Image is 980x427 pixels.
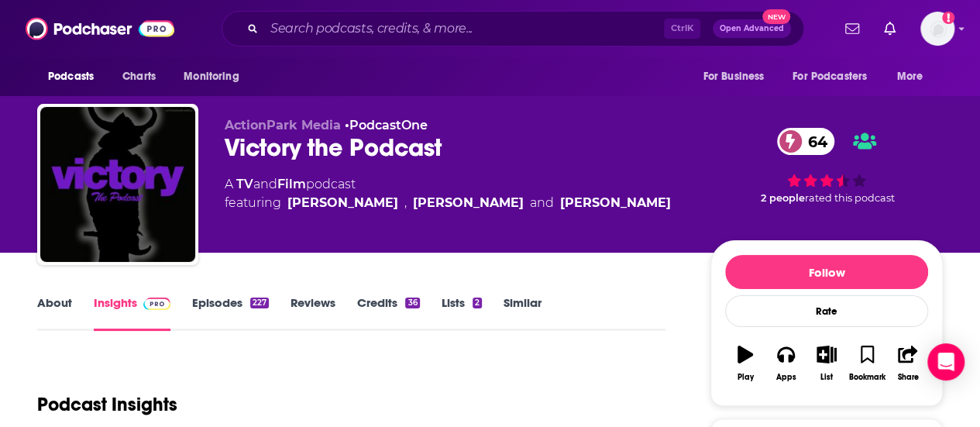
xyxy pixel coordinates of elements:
a: Episodes227 [192,295,269,331]
a: PodcastOne [349,118,428,133]
button: Open AdvancedNew [713,19,791,38]
span: Monitoring [184,66,239,88]
a: Doug Ellin [413,194,524,212]
a: InsightsPodchaser Pro [94,295,170,331]
span: featuring [225,194,671,212]
span: , [404,194,407,212]
img: User Profile [920,12,954,46]
button: Apps [765,336,806,391]
span: Ctrl K [664,19,700,39]
a: Show notifications dropdown [878,15,902,42]
button: open menu [692,62,783,91]
div: 64 2 peoplerated this podcast [710,118,943,214]
span: • [345,118,428,133]
a: Reviews [291,295,335,331]
button: Play [725,336,765,391]
img: Podchaser - Follow, Share and Rate Podcasts [26,14,174,43]
div: 36 [405,298,419,308]
div: 227 [250,298,269,308]
a: Film [277,177,306,191]
div: Play [738,373,754,382]
input: Search podcasts, credits, & more... [264,16,664,41]
a: Lists2 [442,295,482,331]
span: Logged in as abasu [920,12,954,46]
div: Open Intercom Messenger [927,343,965,381]
span: ActionPark Media [225,118,341,133]
svg: Add a profile image [942,12,954,24]
div: List [820,373,833,382]
button: List [806,336,847,391]
span: Podcasts [48,66,94,88]
span: 64 [793,128,835,155]
span: For Business [703,66,764,88]
button: Bookmark [847,336,887,391]
button: open menu [173,62,259,91]
div: Rate [725,295,928,327]
a: Kevin Dillon [287,194,398,212]
span: For Podcasters [793,66,867,88]
div: 2 [473,298,482,308]
a: About [37,295,72,331]
div: Bookmark [849,373,885,382]
span: New [762,9,790,24]
a: 64 [777,128,835,155]
div: Search podcasts, credits, & more... [222,11,804,46]
button: Follow [725,255,928,289]
a: Charts [112,62,165,91]
img: Podchaser Pro [143,298,170,310]
button: open menu [886,62,943,91]
a: Kevin Connolly [560,194,671,212]
a: TV [236,177,253,191]
button: Share [888,336,928,391]
span: rated this podcast [805,192,895,204]
span: More [897,66,923,88]
button: Show profile menu [920,12,954,46]
span: and [253,177,277,191]
span: Open Advanced [720,25,784,33]
a: Similar [504,295,542,331]
img: Victory the Podcast [40,107,195,262]
span: 2 people [761,192,805,204]
span: and [530,194,554,212]
button: open menu [782,62,889,91]
div: A podcast [225,175,671,212]
a: Show notifications dropdown [839,15,865,42]
button: open menu [37,62,114,91]
div: Share [897,373,918,382]
h1: Podcast Insights [37,393,177,416]
div: Apps [776,373,796,382]
a: Credits36 [357,295,419,331]
span: Charts [122,66,156,88]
